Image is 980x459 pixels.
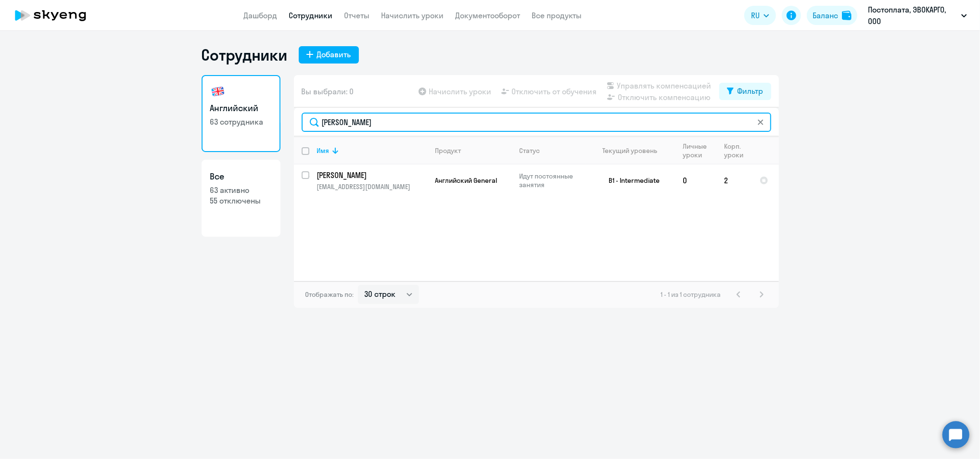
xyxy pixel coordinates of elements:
[202,45,287,64] h1: Сотрудники
[751,10,760,21] span: RU
[202,160,280,237] a: Все63 активно55 отключены
[675,165,717,196] td: 0
[661,290,721,299] span: 1 - 1 из 1 сотрудника
[602,146,657,155] div: Текущий уровень
[717,165,752,196] td: 2
[807,6,857,25] button: Балансbalance
[289,11,333,20] a: Сотрудники
[744,6,776,25] button: RU
[586,165,675,196] td: B1 - Intermediate
[317,170,427,180] a: [PERSON_NAME]
[520,146,585,155] div: Статус
[317,170,426,180] p: [PERSON_NAME]
[868,4,957,27] p: Постоплата, ЭВОКАРГО, ООО
[456,11,521,20] a: Документооборот
[202,75,280,152] a: Английский63 сотрудника
[317,146,330,155] div: Имя
[317,182,427,191] p: [EMAIL_ADDRESS][DOMAIN_NAME]
[317,146,427,155] div: Имя
[344,11,370,20] a: Отчеты
[210,195,272,206] p: 55 отключены
[594,146,675,155] div: Текущий уровень
[532,11,582,20] a: Все продукты
[719,83,771,100] button: Фильтр
[210,102,272,115] h3: Английский
[305,290,354,299] span: Отображать по:
[302,86,354,97] span: Вы выбрали: 0
[210,185,272,195] p: 63 активно
[725,142,751,159] div: Корп. уроки
[435,146,511,155] div: Продукт
[683,142,710,159] div: Личные уроки
[813,10,838,21] div: Баланс
[382,11,444,20] a: Начислить уроки
[863,4,972,27] button: Постоплата, ЭВОКАРГО, ООО
[244,11,278,20] a: Дашборд
[683,142,716,159] div: Личные уроки
[317,49,351,60] div: Добавить
[725,142,745,159] div: Корп. уроки
[842,11,852,20] img: balance
[435,176,497,185] span: Английский General
[210,170,272,183] h3: Все
[738,85,764,97] div: Фильтр
[520,146,540,155] div: Статус
[520,172,585,189] p: Идут постоянные занятия
[210,116,272,127] p: 63 сотрудника
[210,84,226,99] img: english
[302,113,771,132] input: Поиск по имени, email, продукту или статусу
[299,46,359,64] button: Добавить
[435,146,461,155] div: Продукт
